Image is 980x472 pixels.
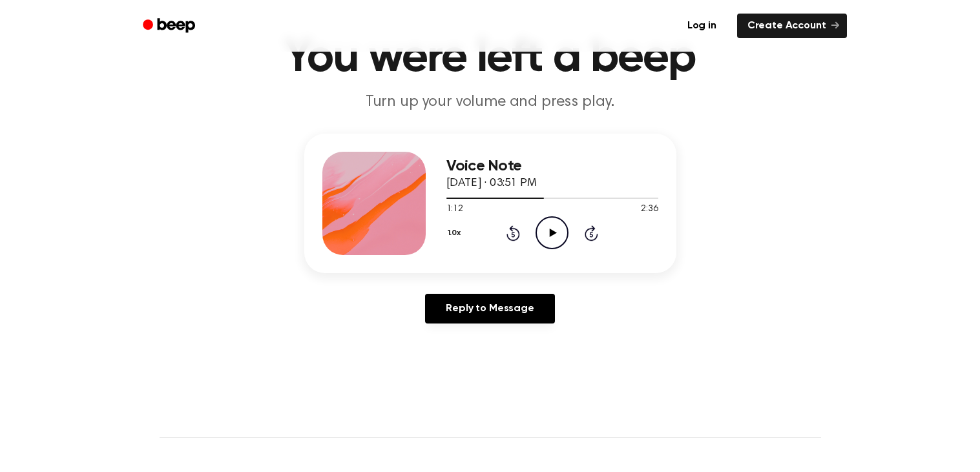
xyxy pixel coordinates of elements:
[446,178,537,189] span: [DATE] · 03:51 PM
[446,158,658,175] h3: Voice Note
[641,203,658,216] span: 2:36
[446,222,466,244] button: 1.0x
[674,11,729,41] a: Log in
[242,92,738,113] p: Turn up your volume and press play.
[737,14,847,38] a: Create Account
[446,203,463,216] span: 1:12
[160,35,821,81] h1: You were left a beep
[134,14,207,39] a: Beep
[425,294,554,323] a: Reply to Message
